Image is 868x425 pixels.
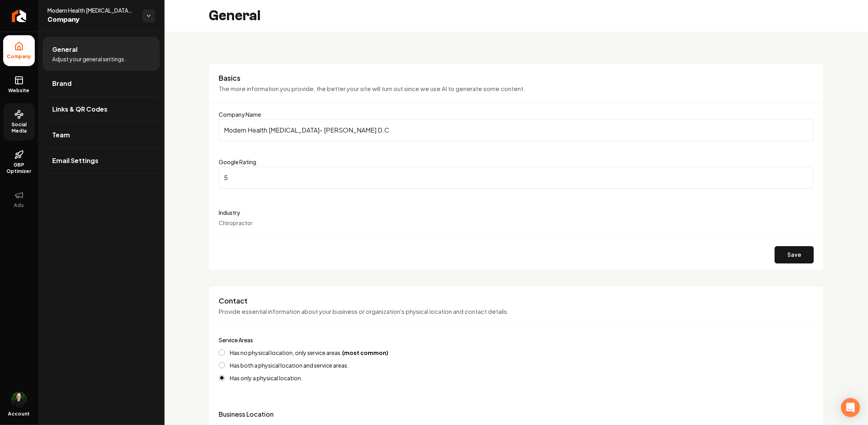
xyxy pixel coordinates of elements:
[219,84,814,93] p: The more information you provide, the better your site will turn out since we use AI to generate ...
[52,104,108,114] span: Links & QR Codes
[43,97,160,122] a: Links & QR Codes
[4,53,34,60] span: Company
[219,410,814,419] p: Business Location
[3,184,35,215] button: Ads
[3,121,35,134] span: Social Media
[52,130,70,140] span: Team
[52,79,72,88] span: Brand
[43,71,160,96] a: Brand
[3,162,35,175] span: GBP Optimizer
[3,144,35,181] a: GBP Optimizer
[219,73,814,83] h3: Basics
[12,9,26,22] img: Rebolt Logo
[230,362,349,368] label: Has both a physical location and service areas.
[219,119,814,141] input: Company Name
[219,111,261,118] label: Company Name
[775,246,814,264] button: Save
[8,411,30,417] span: Account
[219,208,814,217] label: Industry
[219,167,814,189] input: Google Rating
[43,122,160,148] a: Team
[11,392,27,408] img: Greg Cruz
[209,8,261,24] h2: General
[841,398,860,417] div: Open Intercom Messenger
[52,55,126,63] span: Adjust your general settings.
[230,350,388,355] label: Has no physical location, only service areas.
[11,202,27,209] span: Ads
[43,148,160,173] a: Email Settings
[230,375,303,381] label: Has only a physical location.
[52,156,98,165] span: Email Settings
[219,307,814,316] p: Provide essential information about your business or organization's physical location and contact...
[219,219,253,226] span: Chiropractor
[3,69,35,100] a: Website
[47,6,136,14] span: Modern Health [MEDICAL_DATA]- [PERSON_NAME] D.C.
[219,158,256,165] label: Google Rating
[47,14,136,25] span: Company
[219,296,814,305] h3: Contact
[342,349,388,356] strong: (most common)
[11,392,27,408] button: Open user button
[6,87,33,94] span: Website
[52,45,78,54] span: General
[3,103,35,140] a: Social Media
[219,336,253,343] label: Service Areas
